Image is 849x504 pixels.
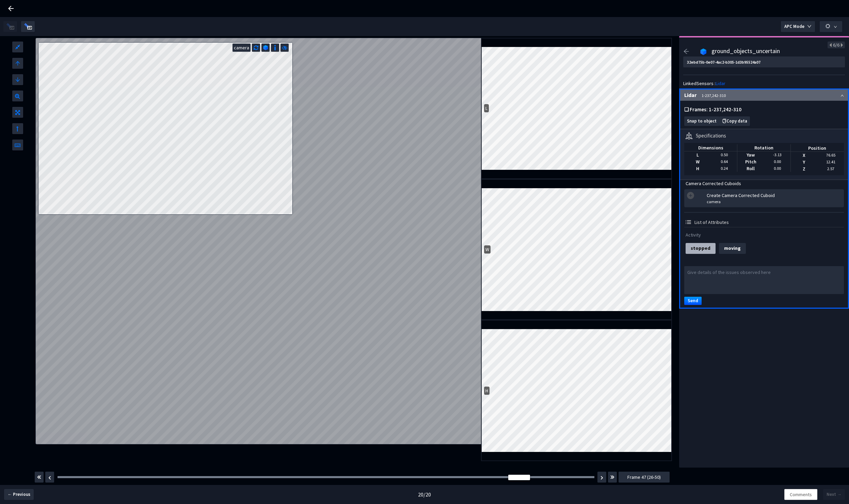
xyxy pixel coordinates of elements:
[820,21,842,32] button: down
[726,119,747,124] span: Copy data
[817,159,844,165] div: 12.41
[687,192,694,199] span: plus-circle
[700,48,707,55] img: Annotation Icon
[702,93,726,98] span: 1-237, 242-310
[691,243,710,253] div: stopped
[484,104,489,112] div: L
[737,158,764,165] div: Pitch
[600,476,603,480] img: svg+xml;base64,PHN2ZyBhcmlhLWhpZGRlbj0idHJ1ZSIgZm9jdXNhYmxlPSJmYWxzZSIgZGF0YS1wcmVmaXg9ImZhcyIgZG...
[784,23,804,30] span: APC Mode
[840,94,844,97] span: up
[710,48,781,56] div: ground_objects_uncertain
[781,21,815,32] button: APC Modedown
[694,219,729,226] span: List of Attributes
[272,44,278,51] img: svg+xml;base64,PHN2ZyB3aWR0aD0iMjAiIGhlaWdodD0iMjAiIHZpZXdCb3g9IjAgMCAyMCAyMCIgZmlsbD0ibm9uZSIgeG...
[834,25,837,29] span: down
[684,297,702,305] button: Send
[791,159,817,165] div: Y
[716,165,733,171] div: 0.24
[233,44,251,52] div: camera
[737,151,764,158] div: Yaw
[791,145,844,152] div: Position
[722,119,726,123] span: copy
[684,106,844,113] div: ❏ Frames: 1-237, 242-310
[418,491,431,499] div: 20 / 20
[716,152,733,158] div: 0.50
[737,144,790,151] div: Rotation
[484,387,490,395] div: H
[684,92,696,98] span: Lidar
[687,119,717,124] span: Snap to object
[684,151,711,158] div: L
[764,159,790,164] div: 0.00
[686,231,843,238] div: Activity
[627,473,661,481] span: Frame 47 (26-50)
[784,489,817,500] button: Comments
[790,491,812,498] span: Comments
[484,245,491,254] div: W
[791,152,817,159] div: X
[684,165,711,172] div: H
[619,472,670,483] button: Frame 47 (26-50)
[716,159,733,164] div: 0.64
[610,473,614,481] img: svg+xml;base64,PHN2ZyBhcmlhLWhpZGRlbj0idHJ1ZSIgZm9jdXNhYmxlPSJmYWxzZSIgZGF0YS1wcmVmaXg9ImZhcyIgZG...
[716,80,725,87] span: Lidar
[791,165,817,172] div: Z
[684,116,719,126] button: Snap to object
[724,243,741,253] div: moving
[833,42,839,48] span: 6/6
[696,132,726,139] div: Specifications
[686,132,692,139] img: rotate
[807,24,812,29] span: down
[764,165,790,171] div: 0.00
[684,158,711,165] div: W
[683,48,689,54] span: arrow-left
[684,144,737,151] div: Dimensions
[263,45,268,50] img: svg+xml;base64,PHN2ZyB3aWR0aD0iMTUiIGhlaWdodD0iMTYiIHZpZXdCb3g9IjAgMCAxNSAxNiIgZmlsbD0ibm9uZSIgeG...
[719,116,750,126] button: Copy data
[683,80,716,87] span: LinkedSensors :
[817,166,844,172] div: 2.57
[764,152,790,158] div: -3.13
[737,165,764,172] div: Roll
[823,489,845,500] button: Next →
[707,192,844,199] div: Create Camera Corrected Cuboid
[686,180,741,186] span: Camera Corrected Cuboids
[707,199,844,205] div: camera
[686,220,691,224] img: svg+xml;base64,PD94bWwgdmVyc2lvbj0iMS4wIiBlbmNvZGluZz0iVVRGLTgiPz4KPHN2ZyB3aWR0aD0iMTZweCIgaGVpZ2...
[817,152,844,158] div: 76.65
